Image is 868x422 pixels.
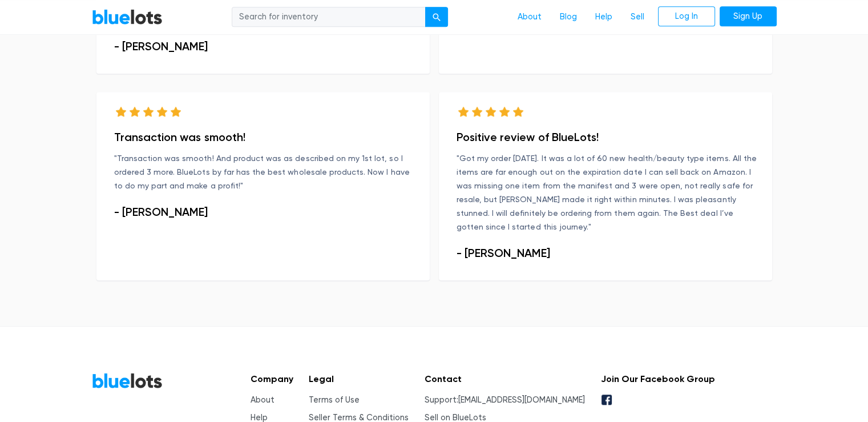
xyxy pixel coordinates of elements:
[551,6,586,28] a: Blog
[600,373,714,384] h5: Join Our Facebook Group
[586,6,621,28] a: Help
[232,7,426,27] input: Search for inventory
[92,372,163,389] a: BlueLots
[251,373,293,384] h5: Company
[720,6,777,27] a: Sign Up
[621,6,653,28] a: Sell
[114,39,418,53] h3: - [PERSON_NAME]
[309,395,360,405] a: Terms of Use
[457,246,761,260] h3: - [PERSON_NAME]
[458,395,585,405] a: [EMAIL_ADDRESS][DOMAIN_NAME]
[457,152,761,234] p: "Got my order [DATE]. It was a lot of 60 new health/beauty type items. All the items are far enou...
[114,130,418,144] h4: Transaction was smooth!
[508,6,551,28] a: About
[114,205,418,219] h3: - [PERSON_NAME]
[114,152,418,193] p: "Transaction was smooth! And product was as described on my 1st lot, so I ordered 3 more. BlueLot...
[92,9,163,25] a: BlueLots
[457,130,761,144] h4: Positive review of BlueLots!
[309,373,409,384] h5: Legal
[658,6,715,27] a: Log In
[425,373,585,384] h5: Contact
[425,394,585,407] li: Support:
[251,395,274,405] a: About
